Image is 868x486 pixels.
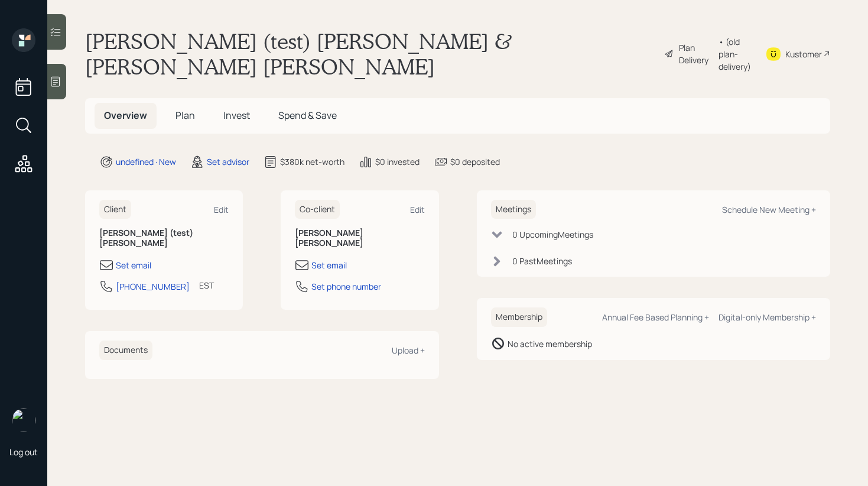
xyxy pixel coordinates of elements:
div: Upload + [392,345,425,356]
div: No active membership [508,338,592,350]
h6: Documents [99,341,152,360]
h6: Membership [491,307,547,327]
div: • (old plan-delivery) [719,35,751,73]
img: retirable_logo.png [12,409,35,432]
div: $0 invested [375,155,420,168]
h6: [PERSON_NAME] [PERSON_NAME] [295,228,424,248]
div: Schedule New Meeting + [722,204,816,215]
div: 0 Past Meeting s [512,255,572,267]
div: Annual Fee Based Planning + [602,312,709,323]
div: Edit [410,204,425,215]
h6: Meetings [491,200,536,219]
div: Digital-only Membership + [719,312,816,323]
div: EST [199,279,214,291]
span: Overview [104,109,147,122]
span: Plan [175,109,195,122]
div: $380k net-worth [280,155,344,168]
div: Kustomer [785,48,822,60]
div: [PHONE_NUMBER] [116,280,190,293]
span: Invest [223,109,250,122]
div: Log out [9,446,38,458]
div: $0 deposited [450,155,500,168]
span: Spend & Save [278,109,337,122]
div: Set phone number [311,280,381,293]
h6: [PERSON_NAME] (test) [PERSON_NAME] [99,228,229,248]
div: Set email [116,259,151,271]
div: Set advisor [207,155,249,168]
div: Plan Delivery [679,41,713,66]
h6: Client [99,200,131,219]
div: 0 Upcoming Meeting s [512,228,593,241]
h1: [PERSON_NAME] (test) [PERSON_NAME] & [PERSON_NAME] [PERSON_NAME] [85,28,655,79]
div: Set email [311,259,347,271]
div: Edit [214,204,229,215]
h6: Co-client [295,200,340,219]
div: undefined · New [116,155,176,168]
